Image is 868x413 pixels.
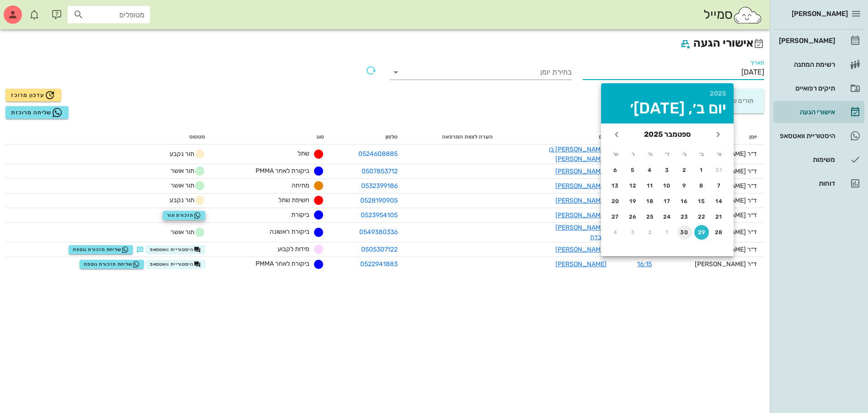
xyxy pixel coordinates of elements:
[660,198,675,204] div: 17
[677,163,692,177] button: 2
[640,125,694,144] button: ספטמבר 2025
[213,130,331,145] th: סוג
[694,225,709,240] button: 29
[5,130,213,145] th: סטטוס
[694,198,709,204] div: 15
[163,211,205,220] button: תזכורת תור
[170,166,205,177] span: תור אושר
[555,246,607,253] a: [PERSON_NAME]
[316,134,324,140] span: סוג
[643,198,657,204] div: 18
[773,54,864,75] a: רשימת המתנה
[500,130,614,145] th: שם
[677,214,692,220] div: 23
[643,214,657,220] div: 25
[677,178,692,193] button: 9
[712,229,726,236] div: 28
[694,229,709,236] div: 29
[361,246,398,253] a: 0505307122
[358,150,398,158] a: 0524608885
[660,214,675,220] div: 24
[643,178,657,193] button: 11
[442,134,493,140] span: הערה לצוות המרפאה
[170,227,205,238] span: תור אושר
[712,198,726,204] div: 14
[660,194,675,209] button: 17
[694,209,709,224] button: 22
[626,167,640,173] div: 5
[626,178,640,193] button: 12
[643,182,657,189] div: 11
[711,146,727,162] th: א׳
[625,146,641,162] th: ו׳
[660,167,675,173] div: 3
[660,225,675,240] button: 1
[599,134,607,140] span: שם
[626,225,640,240] button: 3
[660,163,675,177] button: 3
[270,228,309,236] span: ביקורת ראשונה
[555,167,607,175] a: [PERSON_NAME]
[694,182,709,189] div: 8
[160,149,205,160] span: תור נקבע
[626,198,640,204] div: 19
[677,167,692,173] div: 2
[608,182,623,189] div: 13
[677,209,692,224] button: 23
[626,209,640,224] button: 26
[626,229,640,236] div: 3
[298,150,309,157] span: שתל
[608,214,623,220] div: 27
[608,229,623,236] div: 4
[80,260,144,269] button: שליחת תזכורת נוספת
[712,214,726,220] div: 21
[637,260,652,268] a: 16:15
[712,178,726,193] button: 7
[777,156,835,163] div: משימות
[712,209,726,224] button: 21
[659,146,676,162] th: ד׳
[359,228,398,236] a: 0549380336
[777,37,835,44] div: [PERSON_NAME]
[626,182,640,189] div: 12
[677,229,692,236] div: 30
[549,145,607,163] a: [PERSON_NAME] בן [PERSON_NAME]
[750,59,765,66] label: תאריך
[11,107,63,118] span: שליחה מרוכזת
[626,163,640,177] button: 5
[146,260,205,269] button: היסטוריית וואטסאפ
[694,214,709,220] div: 22
[703,5,762,25] div: סמייל
[607,146,624,162] th: ש׳
[777,108,835,116] div: אישורי הגעה
[773,125,864,147] a: היסטוריית וואטסאפ
[608,126,625,143] button: חודש הבא
[256,167,309,175] span: ביקורת לאחר PMMA
[555,211,607,219] a: [PERSON_NAME]
[608,167,623,173] div: 6
[5,89,61,102] button: עדכון מרוכז
[555,260,607,268] a: [PERSON_NAME]
[360,260,398,268] a: 0522941883
[608,163,623,177] button: 6
[712,163,726,177] button: 31
[390,65,572,80] div: בחירת יומן
[777,180,835,187] div: דוחות
[608,91,726,97] div: 2025
[608,101,726,116] div: יום ב׳, [DATE]׳
[777,61,835,68] div: רשימת המתנה
[643,167,657,173] div: 4
[694,194,709,209] button: 15
[146,245,205,254] button: היסטוריית וואטסאפ
[642,146,658,162] th: ה׳
[5,106,69,119] button: שליחה מרוכזת
[712,225,726,240] button: 28
[27,7,32,13] span: תג
[69,245,133,254] button: שליחת תזכורת נוספת
[710,126,726,143] button: חודש שעבר
[555,182,607,190] a: [PERSON_NAME]
[555,224,607,241] a: [PERSON_NAME] אובדת
[677,198,692,204] div: 16
[256,260,309,268] span: ביקורת לאחר PMMA
[167,212,201,219] span: תזכורת תור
